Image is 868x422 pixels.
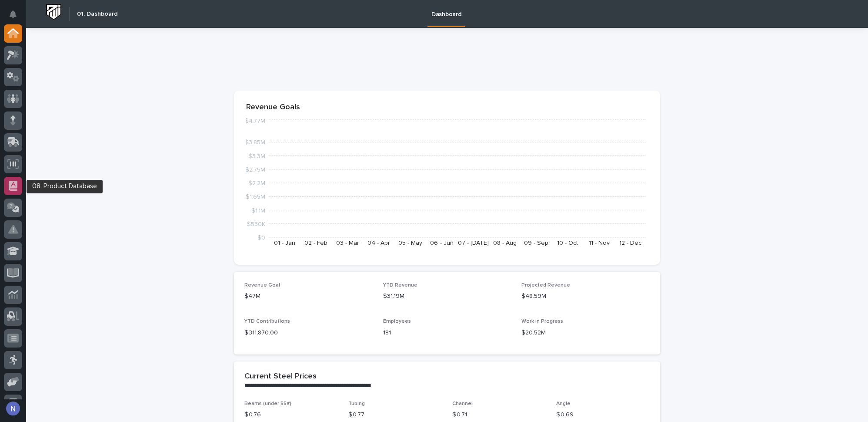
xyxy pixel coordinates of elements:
p: $ 311,870.00 [244,328,373,338]
p: $ 0.71 [452,410,546,419]
tspan: $2.75M [245,167,265,173]
tspan: $4.77M [245,118,265,125]
p: $48.59M [521,292,650,301]
tspan: $1.65M [246,194,265,200]
text: 08 - Aug [493,240,517,246]
span: Work in Progress [521,319,563,324]
span: Tubing [348,401,365,406]
p: $31.19M [383,292,511,301]
text: 01 - Jan [274,240,295,246]
h2: 01. Dashboard [77,10,117,18]
button: Notifications [4,5,22,24]
span: Employees [383,319,411,324]
text: 07 - [DATE] [458,240,489,246]
text: 06 - Jun [430,240,453,246]
p: $20.52M [521,328,650,338]
button: users-avatar [4,399,22,418]
text: 03 - Mar [336,240,359,246]
tspan: $3.85M [245,140,265,146]
span: Channel [452,401,473,406]
p: $ 0.69 [556,410,650,419]
p: Revenue Goals [246,103,648,112]
span: YTD Revenue [383,283,417,288]
tspan: $1.1M [251,208,265,214]
text: 02 - Feb [304,240,327,246]
text: 12 - Dec [619,240,641,246]
span: Angle [556,401,571,406]
p: $ 0.77 [348,410,442,419]
tspan: $0 [257,235,265,241]
text: 04 - Apr [367,240,390,246]
tspan: $550K [247,221,265,227]
text: 09 - Sep [524,240,548,246]
span: Projected Revenue [521,283,570,288]
p: $47M [244,292,373,301]
tspan: $3.3M [248,153,265,159]
h2: Current Steel Prices [244,372,317,381]
img: Workspace Logo [46,4,62,20]
text: 05 - May [398,240,422,246]
p: $ 0.76 [244,410,338,419]
tspan: $2.2M [248,180,265,186]
span: Revenue Goal [244,283,280,288]
p: 181 [383,328,511,338]
div: Notifications [11,10,22,24]
text: 11 - Nov [589,240,610,246]
span: YTD Contributions [244,319,290,324]
text: 10 - Oct [557,240,578,246]
span: Beams (under 55#) [244,401,291,406]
